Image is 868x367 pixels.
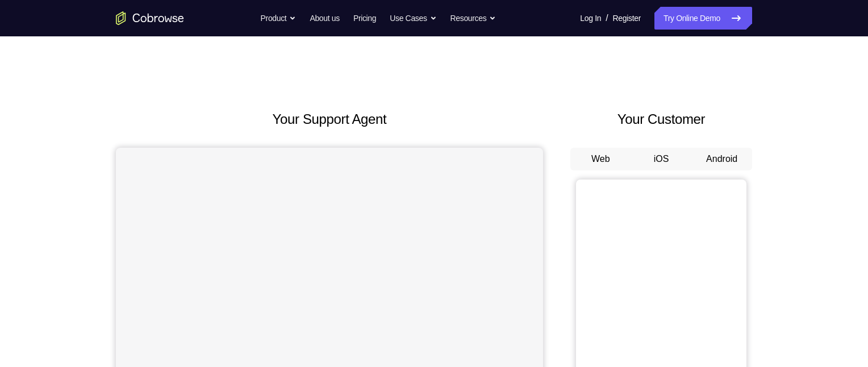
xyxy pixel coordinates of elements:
[310,7,339,30] a: About us
[691,148,752,170] button: Android
[390,7,436,30] button: Use Cases
[606,11,608,25] span: /
[631,148,692,170] button: iOS
[613,7,641,30] a: Register
[450,7,496,30] button: Resources
[570,109,752,130] h2: Your Customer
[116,11,184,25] a: Go to the home page
[654,7,752,30] a: Try Online Demo
[116,109,543,130] h2: Your Support Agent
[353,7,376,30] a: Pricing
[570,148,631,170] button: Web
[261,7,297,30] button: Product
[580,7,601,30] a: Log In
